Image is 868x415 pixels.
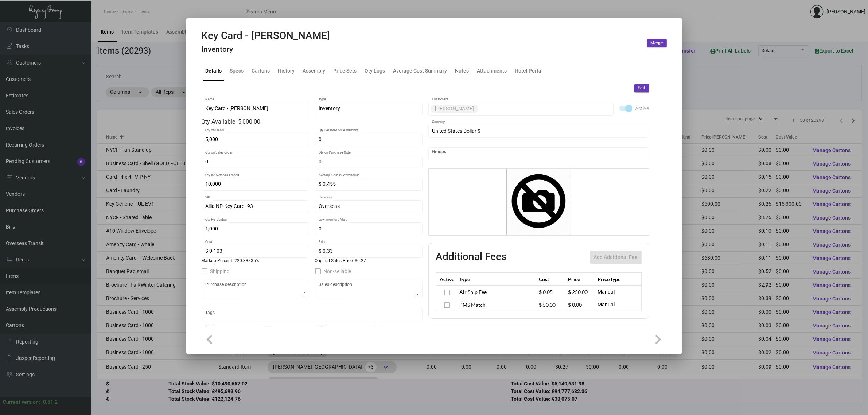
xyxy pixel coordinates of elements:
div: 0.51.2 [43,398,58,406]
span: Non-sellable [324,267,351,276]
div: Notes [455,67,469,75]
div: Average Cost Summary [393,67,447,75]
button: Add Additional Fee [590,251,642,264]
span: Add Additional Fee [594,254,638,260]
div: Qty Available: 5,000.00 [202,117,423,126]
th: Price [567,273,596,286]
div: History [278,67,295,75]
div: Cartons [252,67,270,75]
div: Price Sets [334,67,357,75]
div: Assembly [303,67,326,75]
input: Add new.. [432,151,645,157]
span: Manual [598,289,615,295]
div: Current version: [3,398,40,406]
h4: Inventory [202,45,330,54]
span: Active [635,104,649,113]
span: Manual [598,302,615,307]
button: Edit [634,84,649,92]
h2: Additional Fees [436,251,507,264]
th: Type [458,273,537,286]
div: Specs [230,67,244,75]
span: Edit [638,85,646,91]
div: Attachments [477,67,507,75]
th: Active [436,273,458,286]
th: Price type [596,273,633,286]
div: Qty Logs [365,67,385,75]
div: Details [206,67,222,75]
h2: Key Card - [PERSON_NAME] [202,30,330,42]
div: Hotel Portal [515,67,543,75]
span: Merge [651,40,663,46]
button: Merge [647,39,667,47]
span: Shipping [210,267,230,276]
input: Add new.. [480,106,610,112]
th: Cost [537,273,566,286]
mat-chip: [PERSON_NAME] [431,105,478,113]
